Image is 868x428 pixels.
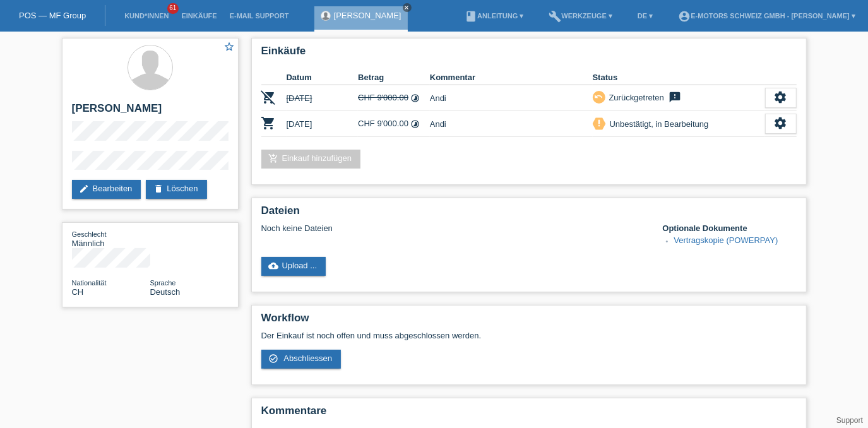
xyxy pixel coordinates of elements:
[72,180,141,199] a: editBearbeiten
[667,91,682,104] i: feedback
[261,150,361,169] a: add_shopping_cartEinkauf hinzufügen
[465,10,477,23] i: book
[261,223,647,233] div: Noch keine Dateien
[261,312,797,331] h2: Workflow
[150,279,176,287] span: Sprache
[774,116,788,130] i: settings
[223,12,295,20] a: E-Mail Support
[410,119,420,129] i: Fixe Raten (48 Raten)
[72,230,107,238] span: Geschlecht
[595,92,603,101] i: undo
[269,261,279,271] i: cloud_upload
[261,45,797,64] h2: Einkäufe
[261,257,326,276] a: cloud_uploadUpload ...
[287,111,359,137] td: [DATE]
[631,12,659,20] a: DE ▾
[261,405,797,424] h2: Kommentare
[118,12,175,20] a: Kund*innen
[605,91,664,104] div: Zurückgetreten
[606,117,709,131] div: Unbestätigt, in Bearbeitung
[19,11,86,20] a: POS — MF Group
[261,350,342,369] a: check_circle_outline Abschliessen
[334,11,401,20] a: [PERSON_NAME]
[358,85,430,111] td: CHF 9'000.00
[458,12,530,20] a: bookAnleitung ▾
[269,153,279,163] i: add_shopping_cart
[175,12,223,20] a: Einkäufe
[269,354,279,364] i: check_circle_outline
[72,229,150,248] div: Männlich
[167,3,179,14] span: 61
[430,70,593,85] th: Kommentar
[593,70,765,85] th: Status
[72,287,84,297] span: Schweiz
[261,90,276,105] i: POSP00028197
[410,93,420,103] i: Fixe Raten (48 Raten)
[287,70,359,85] th: Datum
[146,180,206,199] a: deleteLöschen
[774,90,788,104] i: settings
[678,10,691,23] i: account_circle
[72,279,107,287] span: Nationalität
[663,223,797,233] h4: Optionale Dokumente
[80,184,90,194] i: edit
[404,4,410,11] i: close
[224,41,235,52] i: star_border
[430,85,593,111] td: Andi
[261,116,276,131] i: POSP00028199
[403,3,412,12] a: close
[153,184,163,194] i: delete
[836,416,863,425] a: Support
[224,41,235,54] a: star_border
[430,111,593,137] td: Andi
[150,287,181,297] span: Deutsch
[287,85,359,111] td: [DATE]
[672,12,862,20] a: account_circleE-Motors Schweiz GmbH - [PERSON_NAME] ▾
[549,10,561,23] i: build
[283,354,332,363] span: Abschliessen
[595,119,603,128] i: priority_high
[261,331,797,340] p: Der Einkauf ist noch offen und muss abgeschlossen werden.
[261,205,797,223] h2: Dateien
[72,102,229,121] h2: [PERSON_NAME]
[542,12,619,20] a: buildWerkzeuge ▾
[358,111,430,137] td: CHF 9'000.00
[358,70,430,85] th: Betrag
[674,235,778,245] a: Vertragskopie (POWERPAY)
